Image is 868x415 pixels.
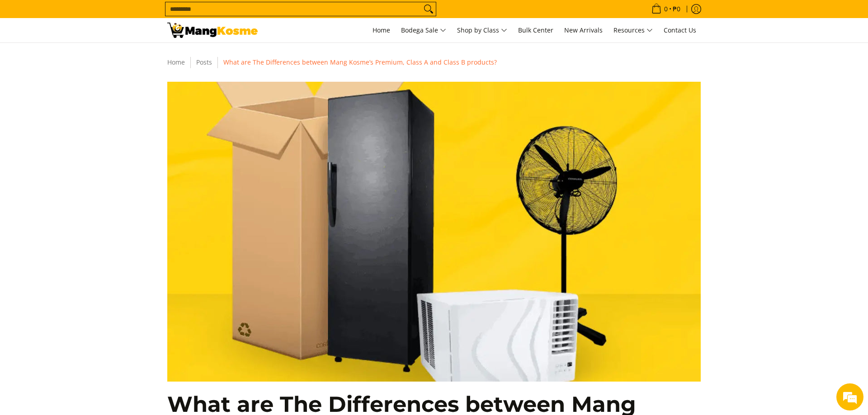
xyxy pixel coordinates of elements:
[196,58,212,66] a: Posts
[671,6,682,12] span: ₱0
[659,18,701,42] a: Contact Us
[163,56,705,68] nav: Breadcrumbs
[564,26,603,34] span: New Arrivals
[453,18,512,42] a: Shop by Class
[560,18,607,42] a: New Arrivals
[518,26,553,34] span: Bulk Center
[223,58,497,66] span: What are The Differences between Mang Kosme’s Premium, Class A and Class B products?
[396,18,451,42] a: Bodega Sale
[613,25,653,36] span: Resources
[368,18,395,42] a: Home
[267,18,701,42] nav: Main Menu
[457,25,507,36] span: Shop by Class
[167,82,701,382] img: class a-class b-blog-featured-image
[167,23,258,38] img: Mang Kosme&#39;s Premium, Class A, &amp; Class B Home Appliances l MK Blog
[609,18,657,42] a: Resources
[664,26,696,34] span: Contact Us
[649,4,683,14] span: •
[514,18,558,42] a: Bulk Center
[373,26,390,34] span: Home
[421,2,436,16] button: Search
[663,6,669,12] span: 0
[167,58,185,66] a: Home
[401,25,446,36] span: Bodega Sale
